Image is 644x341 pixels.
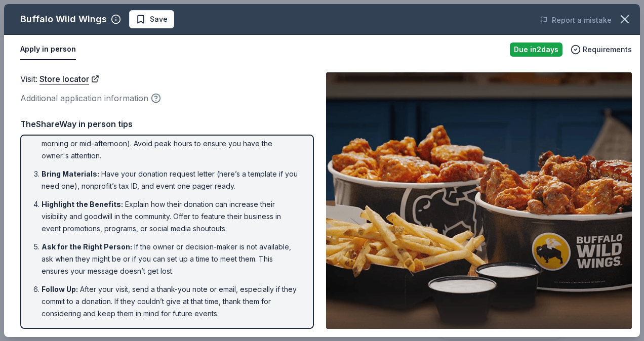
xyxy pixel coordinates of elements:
[39,72,99,86] a: Store locator
[42,241,299,277] li: If the owner or decision-maker is not available, ask when they might be or if you can set up a ti...
[20,11,107,27] div: Buffalo Wild Wings
[42,283,299,320] li: After your visit, send a thank-you note or email, especially if they commit to a donation. If the...
[42,285,78,293] span: Follow Up :
[20,92,314,105] div: Additional application information
[571,44,632,56] button: Requirements
[42,169,99,178] span: Bring Materials :
[20,72,314,86] div: Visit :
[42,200,123,208] span: Highlight the Benefits :
[540,14,612,26] button: Report a mistake
[583,44,632,56] span: Requirements
[326,72,632,329] img: Image for Buffalo Wild Wings
[150,13,168,25] span: Save
[129,10,174,28] button: Save
[42,125,299,162] li: Visit when the business is likely to be less busy (e.g., mid-morning or mid-afternoon). Avoid pea...
[42,198,299,235] li: Explain how their donation can increase their visibility and goodwill in the community. Offer to ...
[510,42,562,57] div: Due in 2 days
[42,242,132,251] span: Ask for the Right Person :
[20,117,314,131] div: TheShareWay in person tips
[42,168,299,192] li: Have your donation request letter (here’s a template if you need one), nonprofit’s tax ID, and ev...
[20,39,76,60] button: Apply in person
